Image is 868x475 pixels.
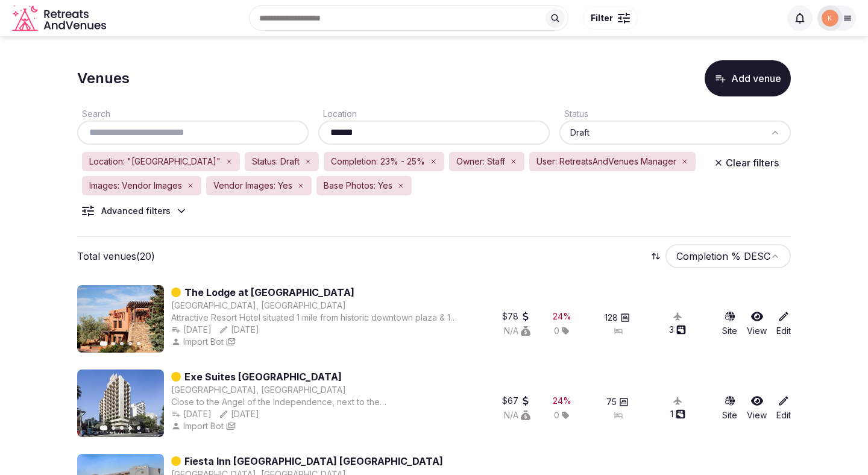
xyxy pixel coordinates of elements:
[504,409,530,421] button: N/A
[100,341,108,346] button: Go to slide 1
[591,12,613,24] span: Filter
[822,10,838,27] img: katsabado
[747,310,767,337] a: View
[89,156,221,168] span: Location: "[GEOGRAPHIC_DATA]"
[128,342,132,345] button: Go to slide 4
[128,426,132,430] button: Go to slide 4
[137,426,140,430] button: Go to slide 5
[171,396,461,408] div: Close to the Angel of the Independence, next to the [STREET_ADDRESS], located near financial, ent...
[137,342,140,345] button: Go to slide 5
[670,408,685,420] button: 1
[77,68,130,89] h1: Venues
[77,250,155,263] p: Total venues (20)
[171,300,346,312] button: [GEOGRAPHIC_DATA], [GEOGRAPHIC_DATA]
[456,156,505,168] span: Owner: Staff
[605,312,618,324] span: 128
[219,408,259,420] button: [DATE]
[120,426,124,430] button: Go to slide 3
[318,109,357,119] label: Location
[324,180,392,192] span: Base Photos: Yes
[183,336,224,348] span: Import Bot
[184,370,342,384] a: Exe Suites [GEOGRAPHIC_DATA]
[504,325,530,337] button: N/A
[747,395,767,421] a: View
[583,7,638,30] button: Filter
[213,180,292,192] span: Vendor Images: Yes
[77,109,110,119] label: Search
[722,395,737,421] a: Site
[252,156,300,168] span: Status: Draft
[706,152,786,174] button: Clear filters
[12,5,108,32] a: Visit the homepage
[776,395,791,421] a: Edit
[554,409,559,421] span: 0
[219,324,259,336] button: [DATE]
[112,342,115,345] button: Go to slide 2
[606,396,617,408] span: 75
[776,310,791,337] a: Edit
[12,5,108,32] svg: Retreats and Venues company logo
[171,384,346,396] button: [GEOGRAPHIC_DATA], [GEOGRAPHIC_DATA]
[536,156,676,168] span: User: RetreatsAndVenues Manager
[112,426,115,430] button: Go to slide 2
[705,60,791,96] button: Add venue
[171,336,224,348] button: Import Bot
[553,310,571,322] button: 24%
[559,109,588,119] label: Status
[605,312,630,324] button: 128
[553,310,571,322] div: 24 %
[553,395,571,407] div: 24 %
[101,205,171,217] div: Advanced filters
[171,312,461,324] div: Attractive Resort Hotel situated 1 mile from historic downtown plaza & 10 miles from [GEOGRAPHIC_...
[120,342,124,345] button: Go to slide 3
[331,156,425,168] span: Completion: 23% - 25%
[171,324,212,336] button: [DATE]
[554,325,559,337] span: 0
[77,285,164,353] img: Featured image for The Lodge at Santa Fe
[502,310,530,322] button: $78
[606,396,629,408] button: 75
[669,324,686,336] button: 3
[183,420,224,432] span: Import Bot
[171,408,212,420] button: [DATE]
[502,395,530,407] button: $67
[184,285,354,300] a: The Lodge at [GEOGRAPHIC_DATA]
[77,370,164,437] img: Featured image for Exe Suites San Marino
[722,310,737,337] a: Site
[553,395,571,407] button: 24%
[100,426,108,430] button: Go to slide 1
[184,454,443,468] a: Fiesta Inn [GEOGRAPHIC_DATA] [GEOGRAPHIC_DATA]
[171,420,224,432] button: Import Bot
[89,180,182,192] span: Images: Vendor Images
